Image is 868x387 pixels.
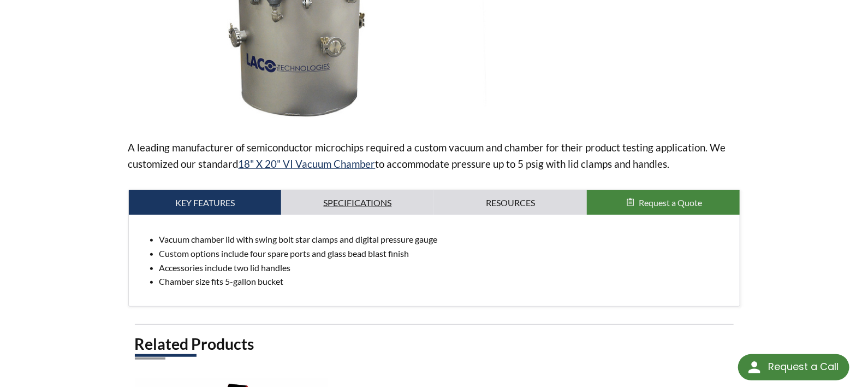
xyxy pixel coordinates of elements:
[159,274,731,289] li: Chamber size fits 5-gallon bucket
[159,261,731,275] li: Accessories include two lid handles
[738,354,849,380] div: Request a Call
[281,190,434,215] a: Specifications
[768,354,839,379] div: Request a Call
[639,197,702,208] span: Request a Quote
[129,190,282,215] a: Key Features
[746,359,763,376] img: round button
[587,190,740,215] button: Request a Quote
[135,334,734,354] h2: Related Products
[239,157,376,170] a: 18" X 20" VI Vacuum Chamber
[128,139,740,172] p: A leading manufacturer of semiconductor microchips required a custom vacuum and chamber for their...
[159,232,731,247] li: Vacuum chamber lid with swing bolt star clamps and digital pressure gauge
[434,190,587,215] a: Resources
[159,247,731,261] li: Custom options include four spare ports and glass bead blast finish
